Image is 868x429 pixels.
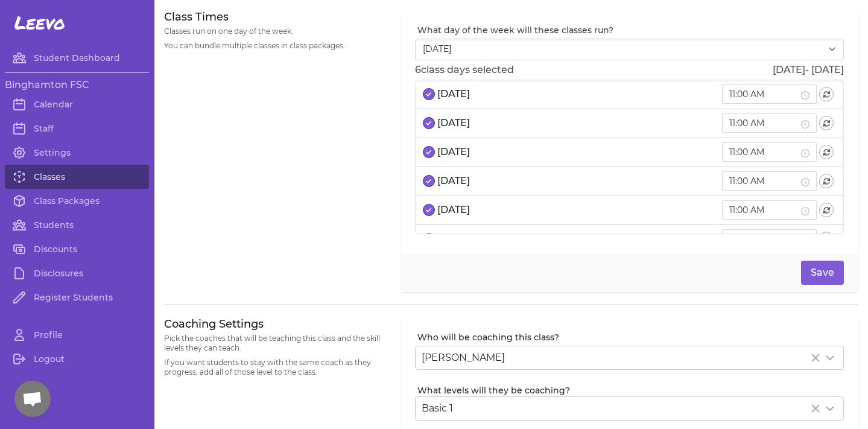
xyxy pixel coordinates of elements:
[729,203,799,217] input: 11:00 AM
[423,117,435,129] button: select date
[417,24,844,36] label: What day of the week will these classes run?
[5,116,149,141] a: Staff
[422,402,453,414] span: Basic 1
[729,116,799,130] input: 11:00 AM
[164,27,386,36] p: Classes run on one day of the week.
[415,63,514,77] p: 6 class days selected
[417,331,844,343] label: Who will be coaching this class?
[5,323,149,347] a: Profile
[5,78,149,92] h3: Binghamton FSC
[5,46,149,70] a: Student Dashboard
[729,145,799,159] input: 11:00 AM
[437,87,470,101] p: [DATE]
[437,174,470,188] p: [DATE]
[5,165,149,189] a: Classes
[422,352,505,363] span: [PERSON_NAME]
[164,317,386,331] h3: Coaching Settings
[437,232,470,246] p: [DATE]
[5,141,149,165] a: Settings
[423,146,435,158] button: select date
[437,116,470,130] p: [DATE]
[5,213,149,237] a: Students
[423,88,435,100] button: select date
[729,232,799,246] input: 11:00 AM
[14,12,65,34] span: Leevo
[14,381,51,417] div: Open chat
[729,87,799,101] input: 11:00 AM
[729,174,799,188] input: 11:00 AM
[808,351,823,365] button: Clear Selected
[423,233,435,245] button: select date
[164,334,386,353] p: Pick the coaches that will be teaching this class and the skill levels they can teach.
[164,10,386,24] h3: Class Times
[5,285,149,310] a: Register Students
[423,175,435,187] button: select date
[164,41,386,51] p: You can bundle multiple classes in class packages.
[164,358,386,377] p: If you want students to stay with the same coach as they progress, add all of those level to the ...
[5,189,149,213] a: Class Packages
[5,347,149,371] a: Logout
[417,384,844,396] label: What levels will they be coaching?
[773,63,844,77] p: [DATE] - [DATE]
[423,204,435,216] button: select date
[437,145,470,159] p: [DATE]
[5,92,149,116] a: Calendar
[801,261,844,285] button: Save
[5,261,149,285] a: Disclosures
[808,401,823,416] button: Clear Selected
[5,237,149,261] a: Discounts
[437,203,470,217] p: [DATE]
